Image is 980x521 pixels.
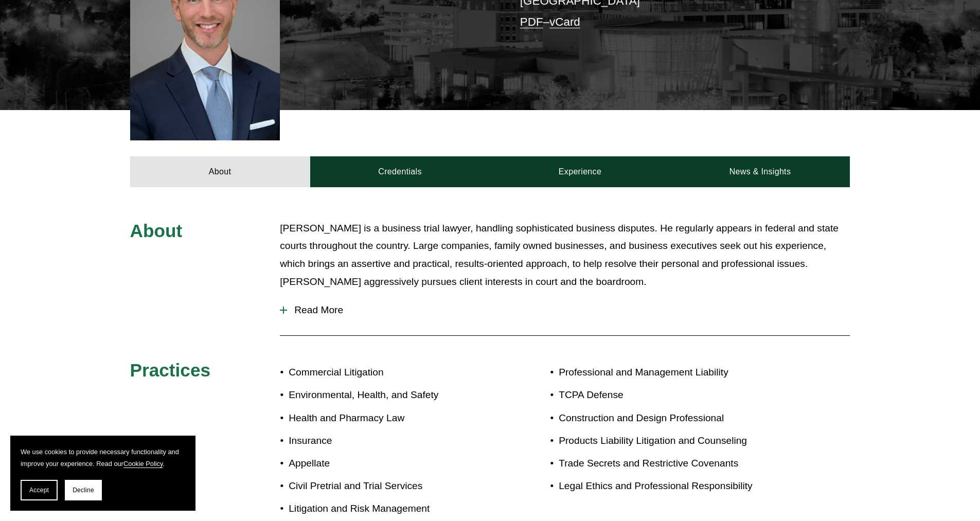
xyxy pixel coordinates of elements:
[559,409,790,427] p: Construction and Design Professional
[310,156,490,187] a: Credentials
[559,432,790,450] p: Products Liability Litigation and Counseling
[289,500,490,518] p: Litigation and Risk Management
[287,304,850,316] span: Read More
[130,156,310,187] a: About
[559,455,790,473] p: Trade Secrets and Restrictive Covenants
[21,480,58,500] button: Accept
[123,460,163,468] a: Cookie Policy
[289,386,490,404] p: Environmental, Health, and Safety
[520,15,543,28] a: PDF
[21,446,185,470] p: We use cookies to provide necessary functionality and improve your experience. Read our .
[73,487,94,494] span: Decline
[289,364,490,382] p: Commercial Litigation
[130,221,183,241] span: About
[549,15,580,28] a: vCard
[10,436,195,511] section: Cookie banner
[280,297,850,324] button: Read More
[65,480,102,500] button: Decline
[289,455,490,473] p: Appellate
[559,477,790,495] p: Legal Ethics and Professional Responsibility
[559,364,790,382] p: Professional and Management Liability
[670,156,850,187] a: News & Insights
[490,156,670,187] a: Experience
[289,432,490,450] p: Insurance
[130,360,211,380] span: Practices
[280,220,850,291] p: [PERSON_NAME] is a business trial lawyer, handling sophisticated business disputes. He regularly ...
[289,409,490,427] p: Health and Pharmacy Law
[289,477,490,495] p: Civil Pretrial and Trial Services
[29,487,49,494] span: Accept
[559,386,790,404] p: TCPA Defense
